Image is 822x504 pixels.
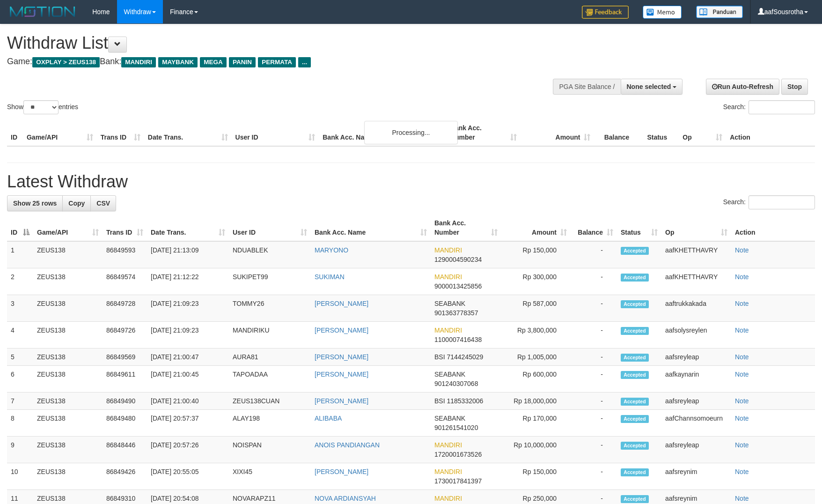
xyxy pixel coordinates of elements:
td: 86849726 [103,322,147,348]
th: Status: activate to sort column ascending [617,215,661,241]
a: Stop [781,79,808,95]
span: Copy 901261541020 to clipboard [434,424,478,431]
label: Search: [723,100,815,114]
span: Accepted [621,442,649,450]
td: Rp 150,000 [501,463,571,490]
td: 1 [7,241,33,268]
td: MANDIRIKU [229,322,311,348]
a: Note [735,397,749,405]
div: Processing... [364,121,458,144]
span: Copy 1290004590234 to clipboard [434,256,482,263]
label: Search: [723,195,815,209]
a: CSV [90,195,116,211]
th: Action [731,215,815,241]
td: 86849569 [103,348,147,366]
td: - [571,366,617,393]
img: Button%20Memo.svg [643,6,682,19]
td: aafsreyleap [661,437,731,463]
td: [DATE] 21:09:23 [147,322,229,348]
td: ZEUS138 [33,348,103,366]
img: panduan.png [696,6,743,18]
span: PERMATA [258,57,296,67]
span: SEABANK [434,300,465,307]
td: aafKHETTHAVRY [661,241,731,268]
td: NOISPAN [229,437,311,463]
span: MANDIRI [434,326,462,334]
td: ZEUS138 [33,295,103,322]
td: aafsolysreylen [661,322,731,348]
a: Note [735,326,749,334]
span: ... [298,57,311,67]
th: Bank Acc. Name: activate to sort column ascending [311,215,431,241]
td: - [571,348,617,366]
td: Rp 600,000 [501,366,571,393]
img: MOTION_logo.png [7,5,78,19]
span: MAYBANK [158,57,198,67]
span: Copy 901240307068 to clipboard [434,380,478,387]
td: - [571,410,617,437]
a: MARYONO [315,246,348,254]
span: Accepted [621,495,649,503]
a: NOVA ARDIANSYAH [315,495,376,502]
span: Copy 1730017841397 to clipboard [434,477,482,485]
td: AURA81 [229,348,311,366]
a: Show 25 rows [7,195,63,211]
span: Copy 1720001673526 to clipboard [434,451,482,458]
td: 4 [7,322,33,348]
a: [PERSON_NAME] [315,300,368,307]
a: Note [735,300,749,307]
td: ZEUS138 [33,410,103,437]
th: Date Trans. [144,119,232,146]
th: Amount [521,119,594,146]
a: [PERSON_NAME] [315,468,368,475]
span: None selected [627,83,671,90]
td: Rp 170,000 [501,410,571,437]
td: ZEUS138 [33,463,103,490]
td: ZEUS138 [33,437,103,463]
th: Status [643,119,679,146]
span: PANIN [229,57,256,67]
td: aafsreyleap [661,348,731,366]
a: Note [735,371,749,378]
span: Accepted [621,300,649,308]
td: 5 [7,348,33,366]
td: - [571,437,617,463]
td: Rp 150,000 [501,241,571,268]
td: ZEUS138 [33,241,103,268]
td: Rp 10,000,000 [501,437,571,463]
a: Copy [62,195,91,211]
a: [PERSON_NAME] [315,353,368,361]
th: Balance [594,119,643,146]
a: Note [735,441,749,449]
span: Copy 9000013425856 to clipboard [434,282,482,290]
div: PGA Site Balance / [553,79,620,95]
th: ID [7,119,23,146]
a: ANOIS PANDIANGAN [315,441,380,449]
td: 86849426 [103,463,147,490]
span: MANDIRI [434,273,462,281]
td: 7 [7,393,33,410]
span: SEABANK [434,415,465,422]
span: Show 25 rows [13,200,57,207]
th: User ID [232,119,319,146]
td: 3 [7,295,33,322]
a: Note [735,273,749,281]
td: aafsreynim [661,463,731,490]
td: [DATE] 21:13:09 [147,241,229,268]
th: Op: activate to sort column ascending [661,215,731,241]
td: 86849574 [103,268,147,295]
span: MANDIRI [121,57,156,67]
a: [PERSON_NAME] [315,371,368,378]
td: [DATE] 21:12:22 [147,268,229,295]
button: None selected [621,79,683,95]
td: ZEUS138 [33,393,103,410]
input: Search: [749,100,815,114]
td: 10 [7,463,33,490]
td: 86849611 [103,366,147,393]
td: [DATE] 20:57:26 [147,437,229,463]
td: 86848446 [103,437,147,463]
a: Note [735,415,749,422]
h1: Latest Withdraw [7,172,815,191]
td: - [571,295,617,322]
td: - [571,241,617,268]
